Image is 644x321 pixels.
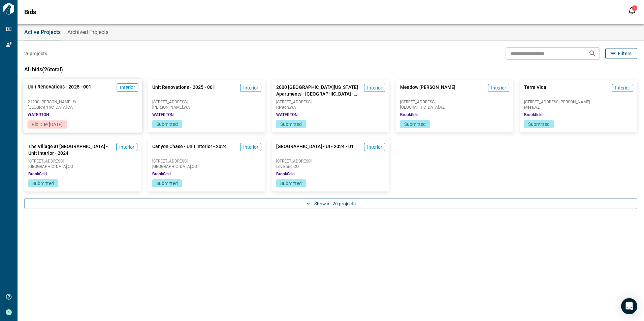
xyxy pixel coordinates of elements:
[24,29,61,36] span: Active Projects
[28,83,92,97] span: Unit Renovations - 2025 - 001
[28,143,114,156] span: The Village at [GEOGRAPHIC_DATA] - Unit Interior - 2024
[618,50,632,57] span: Filters
[400,105,509,109] span: [GEOGRAPHIC_DATA] , AZ
[524,105,633,109] span: Mesa , AZ
[280,121,302,127] span: Submitted
[28,171,47,177] span: Brookfield
[18,24,644,40] div: base tabs
[24,50,47,57] span: 26 projects
[28,112,49,117] span: WATERTON
[119,144,134,150] span: Interior
[152,159,261,163] span: [STREET_ADDRESS]
[634,6,636,10] span: 1
[28,100,138,104] span: 21200 [PERSON_NAME] St
[528,121,550,127] span: Submitted
[491,84,506,91] span: Interior
[586,47,599,60] button: Search projects
[276,100,385,104] span: [STREET_ADDRESS]
[276,112,297,117] span: WATERTON
[400,112,419,117] span: Brookfield
[28,165,137,169] span: [GEOGRAPHIC_DATA] , CO
[152,171,171,177] span: Brookfield
[276,84,361,97] span: 2000 [GEOGRAPHIC_DATA][US_STATE] Apartments - [GEOGRAPHIC_DATA] - 2024
[276,105,385,109] span: Renton , WA
[276,165,385,169] span: Loveland , CO
[152,143,227,156] span: Canyon Chase - Unit Interior - 2024
[400,100,509,104] span: [STREET_ADDRESS]
[156,121,178,127] span: Submitted
[156,181,178,186] span: Submitted
[621,298,637,314] div: Open Intercom Messenger
[24,66,63,73] span: All bids ( 26 total)
[32,122,63,127] span: Bid Due [DATE]
[28,159,137,163] span: [STREET_ADDRESS]
[524,112,543,117] span: Brookfield
[152,84,215,97] span: Unit Renovations - 2025 - 001
[120,84,135,91] span: Interior
[605,48,637,59] button: Filters
[152,112,173,117] span: WATERTON
[67,29,108,36] span: Archived Projects
[615,84,630,91] span: Interior
[367,144,382,150] span: Interior
[524,100,633,104] span: [STREET_ADDRESS][PERSON_NAME]
[24,198,637,209] button: Show all 26 projects
[152,105,261,109] span: [PERSON_NAME] , WA
[243,144,258,150] span: Interior
[626,5,637,16] button: Open notification feed
[276,159,385,163] span: [STREET_ADDRESS]
[32,181,54,186] span: Submitted
[28,105,138,109] span: [GEOGRAPHIC_DATA] , CA
[367,84,382,91] span: Interior
[24,9,36,15] span: Bids
[280,181,302,186] span: Submitted
[243,84,258,91] span: Interior
[276,143,354,156] span: [GEOGRAPHIC_DATA] - UI - 2024 - 01
[524,84,546,97] span: Terra Vida
[152,100,261,104] span: [STREET_ADDRESS]
[400,84,455,97] span: Meadow [PERSON_NAME]
[276,171,295,177] span: Brookfield
[404,121,426,127] span: Submitted
[152,165,261,169] span: [GEOGRAPHIC_DATA] , CO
